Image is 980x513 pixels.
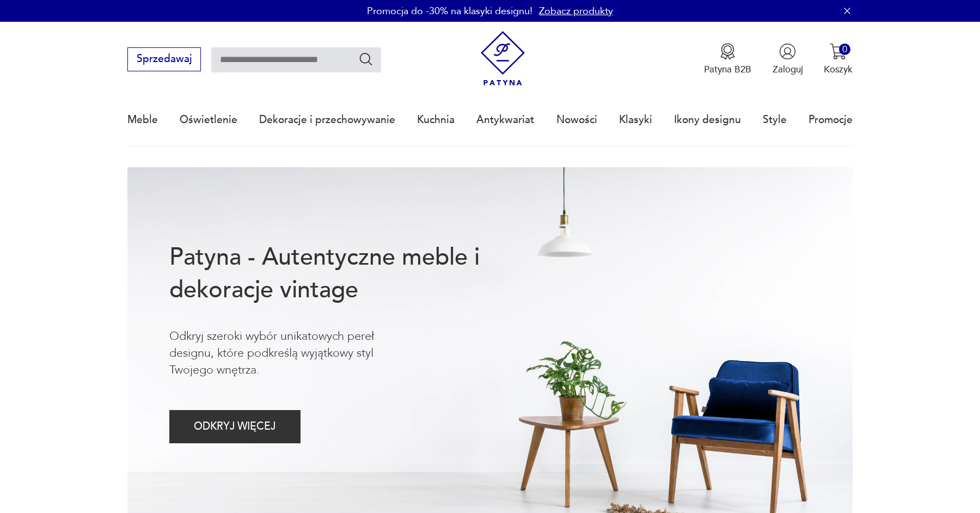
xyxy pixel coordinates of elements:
[169,410,301,443] button: ODKRYJ WIĘCEJ
[763,95,787,145] a: Style
[417,95,455,145] a: Kuchnia
[180,95,237,145] a: Oświetlenie
[839,44,850,55] div: 0
[358,51,374,67] button: Szukaj
[824,63,853,76] p: Koszyk
[127,95,158,145] a: Meble
[674,95,741,145] a: Ikony designu
[169,241,522,307] h1: Patyna - Autentyczne meble i dekoracje vintage
[773,63,803,76] p: Zaloguj
[259,95,395,145] a: Dekoracje i przechowywanie
[704,43,751,76] a: Ikona medaluPatyna B2B
[476,95,534,145] a: Antykwariat
[808,95,853,145] a: Promocje
[773,43,803,76] button: Zaloguj
[127,47,201,71] button: Sprzedawaj
[169,423,301,432] a: ODKRYJ WIĘCEJ
[169,328,418,379] p: Odkryj szeroki wybór unikatowych pereł designu, które podkreślą wyjątkowy styl Twojego wnętrza.
[779,43,796,60] img: Ikonka użytkownika
[539,4,613,18] a: Zobacz produkty
[367,4,532,18] p: Promocja do -30% na klasyki designu!
[475,31,530,86] img: Patyna - sklep z meblami i dekoracjami vintage
[127,56,201,64] a: Sprzedawaj
[556,95,597,145] a: Nowości
[719,43,736,60] img: Ikona medalu
[704,43,751,76] button: Patyna B2B
[830,43,847,60] img: Ikona koszyka
[619,95,652,145] a: Klasyki
[824,43,853,76] button: 0Koszyk
[704,63,751,76] p: Patyna B2B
